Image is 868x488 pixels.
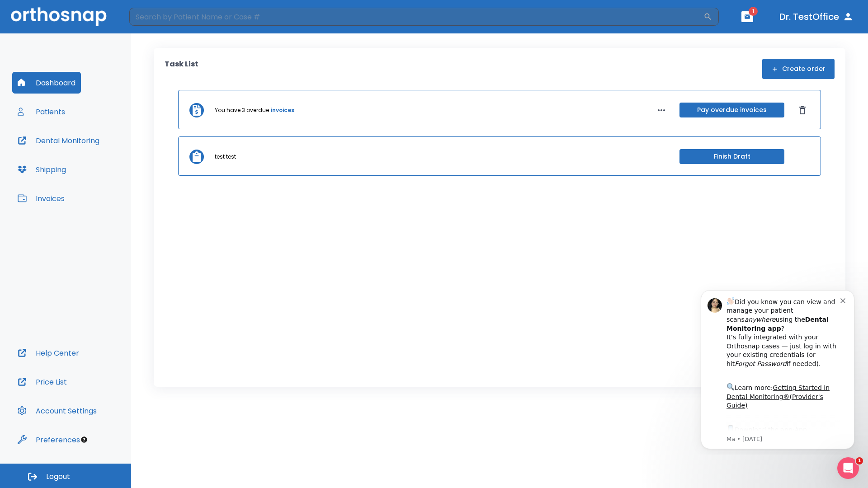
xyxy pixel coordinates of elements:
[153,14,160,21] button: Dismiss notification
[837,457,859,479] iframe: Intercom live chat
[12,101,71,122] button: Patients
[12,342,85,364] button: Help Center
[129,8,703,26] input: Search by Patient Name or Case #
[749,7,758,16] span: 1
[687,282,868,455] iframe: Intercom notifications message
[271,106,294,114] a: invoices
[12,188,70,209] button: Invoices
[679,103,784,117] button: Pay overdue invoices
[12,72,81,94] button: Dashboard
[795,103,810,117] button: Dismiss
[856,457,863,465] span: 1
[39,144,120,160] a: App Store
[762,59,835,79] button: Create order
[215,106,269,114] p: You have 3 overdue
[12,130,105,151] button: Dental Monitoring
[12,371,72,393] button: Price List
[679,149,784,164] button: Finish Draft
[46,472,70,482] span: Logout
[80,436,88,444] div: Tooltip anchor
[39,142,153,188] div: Download the app: | ​ Let us know if you need help getting started!
[12,400,102,422] button: Account Settings
[39,153,153,161] p: Message from Ma, sent 5w ago
[12,159,71,180] button: Shipping
[215,153,236,161] p: test test
[165,59,198,79] p: Task List
[11,7,107,26] img: Orthosnap
[12,429,85,450] button: Preferences
[776,9,857,25] button: Dr. TestOffice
